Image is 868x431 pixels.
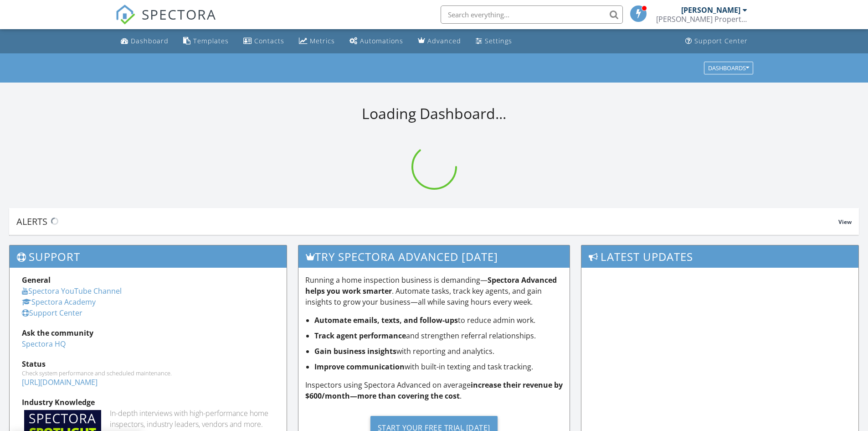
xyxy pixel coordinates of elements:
[22,358,274,369] div: Status
[314,330,563,341] li: and strengthen referral relationships.
[314,361,563,372] li: with built-in texting and task tracking.
[22,327,274,338] div: Ask the community
[414,33,465,50] a: Advanced
[314,346,563,357] li: with reporting and analytics.
[682,33,751,50] a: Support Center
[295,33,339,50] a: Metrics
[314,362,405,372] strong: Improve communication
[314,331,406,341] strong: Track agent performance
[22,397,274,408] div: Industry Knowledge
[254,36,284,45] div: Contacts
[240,33,288,50] a: Contacts
[305,275,563,307] p: Running a home inspection business is demanding— . Automate tasks, track key agents, and gain ins...
[298,245,570,268] h3: Try spectora advanced [DATE]
[142,5,216,24] span: SPECTORA
[16,215,838,228] div: Alerts
[22,369,274,377] div: Check system performance and scheduled maintenance.
[193,36,229,45] div: Templates
[427,36,461,45] div: Advanced
[22,339,66,349] a: Spectora HQ
[694,36,748,45] div: Support Center
[708,65,749,71] div: Dashboards
[22,377,98,387] a: [URL][DOMAIN_NAME]
[22,275,51,285] strong: General
[472,33,516,50] a: Settings
[360,36,403,45] div: Automations
[117,33,172,50] a: Dashboard
[581,245,858,268] h3: Latest Updates
[656,15,747,24] div: Bowman Property Inspections
[10,245,287,268] h3: Support
[305,379,563,401] p: Inspectors using Spectora Advanced on average .
[310,36,335,45] div: Metrics
[838,218,852,226] span: View
[22,297,96,307] a: Spectora Academy
[681,5,740,15] div: [PERSON_NAME]
[485,36,512,45] div: Settings
[180,33,232,50] a: Templates
[131,36,169,45] div: Dashboard
[314,346,396,356] strong: Gain business insights
[704,62,753,74] button: Dashboards
[22,308,82,318] a: Support Center
[305,380,563,401] strong: increase their revenue by $600/month—more than covering the cost
[314,315,458,325] strong: Automate emails, texts, and follow-ups
[346,33,407,50] a: Automations (Basic)
[115,5,135,25] img: The Best Home Inspection Software - Spectora
[115,12,216,31] a: SPECTORA
[441,5,623,24] input: Search everything...
[314,315,563,326] li: to reduce admin work.
[305,275,557,296] strong: Spectora Advanced helps you work smarter
[22,286,122,296] a: Spectora YouTube Channel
